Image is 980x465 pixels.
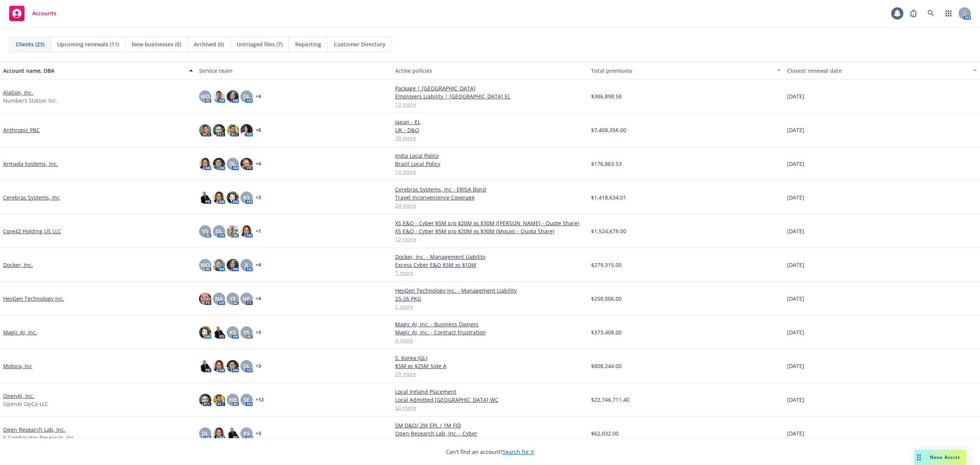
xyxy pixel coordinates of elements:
button: Active policies [392,61,588,80]
button: Service team [196,61,392,80]
img: photo [240,225,253,237]
a: Search [923,6,939,21]
button: Closest renewal date [784,61,980,80]
a: 25-26 PKG [395,295,585,303]
a: OpenAI, Inc. [3,392,34,400]
img: photo [227,360,239,372]
span: [DATE] [787,92,804,100]
span: OpenAI OpCo LLC [3,400,48,408]
span: [DATE] [787,429,804,437]
a: Search for it [503,448,534,455]
span: $1,418,634.01 [591,193,626,201]
a: Anthropic PBC [3,126,40,134]
a: 24 more [395,201,585,210]
span: [DATE] [787,396,804,404]
a: Open Research Lab, Inc. [3,426,65,434]
span: Untriaged files (7) [237,40,283,48]
span: Numbers Station Inc. [3,97,57,105]
a: $5M xs $25M Side A [395,362,585,370]
img: photo [213,90,225,103]
a: 7 more [395,269,585,277]
span: [DATE] [787,362,804,370]
a: + 3 [256,330,261,335]
a: Report a Bug [906,6,921,21]
img: photo [240,158,253,170]
a: 50 more [395,404,585,412]
span: Customer Directory [334,40,385,48]
span: $176,863.53 [591,160,622,168]
span: [DATE] [787,126,804,134]
span: MQ [201,92,210,100]
img: photo [213,394,225,406]
span: Reporting [295,40,321,48]
a: 2 more [395,303,585,311]
span: YS [230,295,236,303]
img: photo [199,192,211,204]
a: + 4 [256,162,261,166]
a: 14 more [395,168,585,176]
div: Drag to move [914,450,924,465]
span: Accounts [32,10,56,16]
span: MQ [201,261,210,269]
img: photo [240,124,253,136]
img: photo [227,259,239,271]
span: [DATE] [787,160,804,168]
span: $1,524,678.00 [591,227,626,235]
button: Total premiums [588,61,784,80]
a: + 4 [256,94,261,99]
img: photo [199,158,211,170]
span: Clients (23) [16,40,44,48]
span: [DATE] [787,261,804,269]
a: Moloco, Inc [3,362,32,370]
span: [DATE] [787,193,804,201]
img: photo [213,124,225,136]
span: DL [216,227,222,235]
img: photo [213,326,225,339]
div: Closest renewal date [787,67,969,75]
span: DL [243,92,250,100]
span: [DATE] [787,295,804,303]
span: New businesses (0) [132,40,181,48]
a: + 4 [256,263,261,267]
a: Armada Systems, Inc. [3,160,58,168]
span: $62,032.00 [591,429,619,437]
a: 38 more [395,134,585,142]
span: KS [243,429,250,437]
img: photo [227,90,239,103]
a: 4 more [395,336,585,344]
span: DL [243,362,250,370]
span: KS [230,328,236,336]
span: Upcoming renewals (11) [57,40,119,48]
img: photo [199,124,211,136]
a: Magic AI, Inc. - Business Owners [395,320,585,328]
a: UK - D&O [395,126,585,134]
a: + 12 [256,398,264,402]
span: $279,315.00 [591,261,622,269]
span: Y Combinator Research, Inc. [3,434,75,442]
a: Docker, Inc. [3,261,33,269]
a: 13 more [395,100,585,108]
img: photo [227,192,239,204]
span: HB [229,396,237,404]
span: Nova Assist [930,454,960,460]
a: Switch app [941,6,956,21]
span: $808,244.00 [591,362,622,370]
a: Brazil Local Policy [395,160,585,168]
a: India Local Policy [395,152,585,160]
span: SE [243,396,250,404]
img: photo [213,259,225,271]
span: $373,408.00 [591,328,622,336]
img: photo [199,394,211,406]
a: + 8 [256,128,261,133]
span: YS [243,328,250,336]
span: YS [202,227,208,235]
span: Archived (0) [194,40,224,48]
span: $258,006.00 [591,295,622,303]
a: Cerebras Systems, Inc [3,193,60,201]
a: Core42 Holding US LLC [3,227,61,235]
